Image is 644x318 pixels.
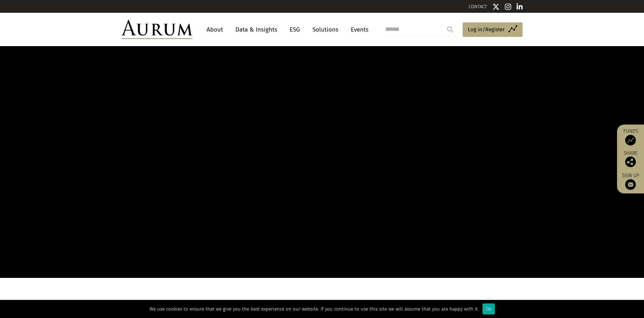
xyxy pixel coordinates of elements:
a: Solutions [309,23,342,36]
a: ESG [286,23,304,36]
a: About [203,23,227,36]
img: Sign up to our newsletter [625,179,636,190]
input: Submit [443,22,457,37]
img: Twitter icon [492,3,500,10]
span: Log in/Register [468,25,505,34]
img: Share this post [625,157,636,167]
a: Funds [621,128,640,146]
img: Linkedin icon [517,3,523,10]
div: Ok [482,303,495,314]
img: Aurum [121,20,192,39]
img: Access Funds [625,135,636,146]
a: CONTACT [469,4,487,9]
div: Share [621,151,640,167]
a: Data & Insights [232,23,281,36]
a: Sign up [621,172,640,190]
img: Instagram icon [505,3,511,10]
a: Events [347,23,369,36]
a: Log in/Register [463,22,523,37]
